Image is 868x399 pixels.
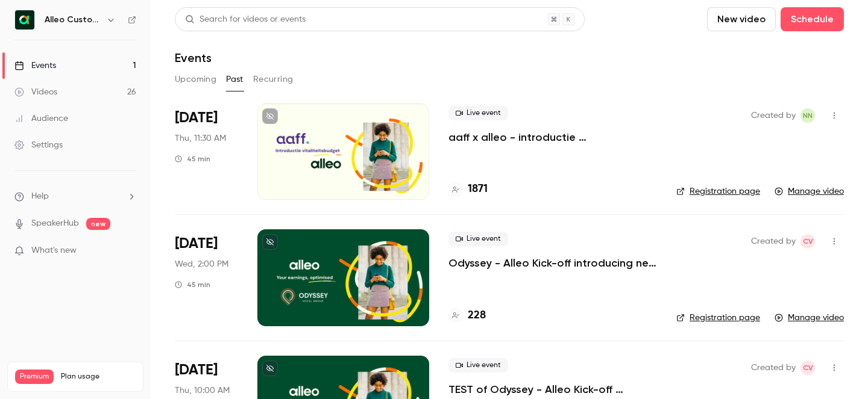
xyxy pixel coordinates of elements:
a: 1871 [448,181,488,197]
span: Cv [803,234,813,249]
span: Premium [15,370,54,384]
div: 45 min [175,154,210,164]
a: Manage video [775,312,844,324]
div: Videos [14,86,57,98]
a: Registration page [676,312,760,324]
span: Plan usage [61,372,136,382]
div: Oct 2 Thu, 11:30 AM (Europe/Amsterdam) [175,104,238,200]
span: [DATE] [175,360,218,380]
div: Search for videos or events [185,13,306,26]
div: Events [14,60,56,72]
div: Settings [14,139,63,151]
button: Recurring [253,70,294,89]
span: new [86,218,110,230]
a: Manage video [775,185,844,197]
div: 45 min [175,280,210,289]
span: Cv [803,360,813,375]
h4: 1871 [468,181,488,197]
span: Created by [751,234,796,249]
span: Wed, 2:00 PM [175,258,228,270]
span: Created by [751,360,796,375]
h1: Events [175,51,212,65]
h4: 228 [468,308,486,324]
img: Alleo Customer Success [15,10,34,29]
div: Sep 3 Wed, 2:00 PM (Europe/Amsterdam) [175,229,238,326]
h6: Alleo Customer Success [45,14,101,26]
a: aaff x alleo - introductie vitaliteitsbudget [448,130,657,144]
a: TEST of Odyssey - Alleo Kick-off introducing new benefits and more! [448,382,666,397]
span: Calle van Ekris [800,234,815,249]
span: Created by [751,108,796,123]
button: Schedule [781,7,844,31]
span: Calle van Ekris [800,360,815,375]
button: Upcoming [175,70,216,89]
span: [DATE] [175,108,218,128]
span: Nanke Nagtegaal [800,108,815,123]
button: Past [226,70,244,89]
a: 228 [448,308,486,324]
span: [DATE] [175,234,218,253]
a: Registration page [676,185,760,197]
span: Thu, 10:00 AM [175,385,230,397]
span: Live event [448,358,508,373]
button: New video [707,7,776,31]
a: Odyssey - Alleo Kick-off introducing new benefits and more! [448,256,657,270]
span: Help [31,190,49,203]
span: NN [803,108,813,123]
span: Thu, 11:30 AM [175,132,226,144]
span: Live event [448,232,508,246]
li: help-dropdown-opener [14,190,136,203]
span: Live event [448,106,508,120]
a: SpeakerHub [31,217,79,230]
div: Audience [14,113,68,125]
span: What's new [31,244,77,257]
